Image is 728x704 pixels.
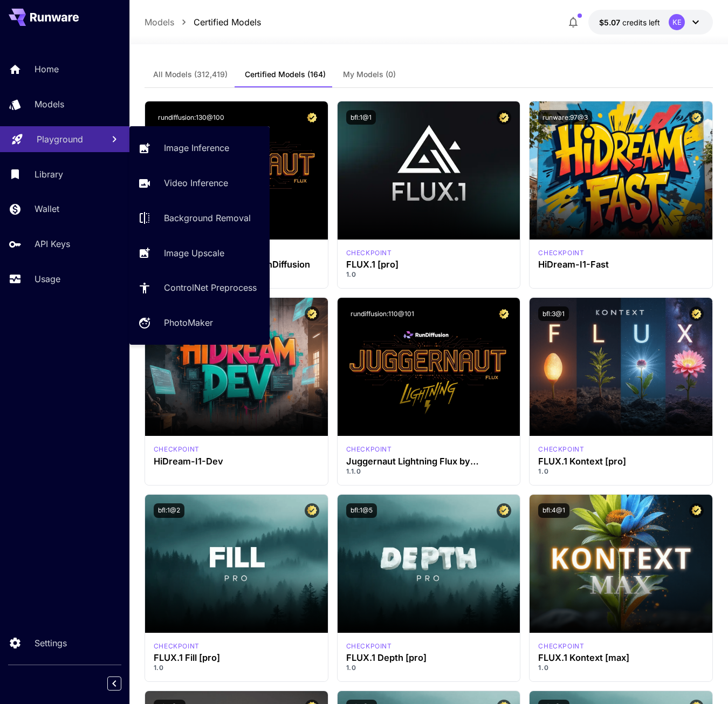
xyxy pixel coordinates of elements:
h3: HiDream-I1-Fast [538,259,704,270]
div: HiDream Fast [538,248,584,258]
button: bfl:1@1 [346,110,376,125]
p: checkpoint [538,248,584,258]
button: Certified Model – Vetted for best performance and includes a commercial license. [689,110,704,125]
span: All Models (312,419) [153,70,228,79]
p: Wallet [35,202,59,215]
p: 1.0 [154,663,319,673]
p: Certified Models [194,16,261,29]
p: 1.0 [538,663,704,673]
p: ControlNet Preprocess [164,281,257,294]
p: 1.0 [346,270,512,279]
button: Certified Model – Vetted for best performance and includes a commercial license. [689,306,704,321]
p: Library [35,168,63,181]
p: 1.0 [346,663,512,673]
button: bfl:4@1 [538,503,569,518]
p: Image Upscale [164,247,224,259]
h3: FLUX.1 Kontext [max] [538,653,704,663]
button: Certified Model – Vetted for best performance and includes a commercial license. [689,503,704,518]
a: PhotoMaker [129,310,270,336]
a: Image Upscale [129,240,270,266]
span: Certified Models (164) [245,70,326,79]
button: bfl:1@5 [346,503,377,518]
button: Certified Model – Vetted for best performance and includes a commercial license. [497,306,511,321]
p: checkpoint [154,445,200,454]
h3: HiDream-I1-Dev [154,456,319,467]
h3: Juggernaut Lightning Flux by RunDiffusion [346,456,512,467]
h3: FLUX.1 Depth [pro] [346,653,512,663]
p: Image Inference [164,141,229,154]
div: $5.0743 [599,17,660,28]
h3: FLUX.1 [pro] [346,259,512,270]
p: 1.1.0 [346,467,512,476]
a: Background Removal [129,205,270,231]
div: Collapse sidebar [115,674,129,693]
button: rundiffusion:130@100 [154,110,229,125]
div: KE [669,14,685,30]
p: checkpoint [538,445,584,454]
p: Settings [35,637,67,650]
button: Certified Model – Vetted for best performance and includes a commercial license. [305,306,319,321]
p: checkpoint [538,641,584,651]
div: FLUX.1 Kontext [pro] [538,445,584,454]
a: ControlNet Preprocess [129,275,270,301]
div: HiDream Dev [154,445,200,454]
h3: FLUX.1 Kontext [pro] [538,456,704,467]
button: $5.0743 [588,10,713,35]
span: credits left [622,18,660,27]
button: Collapse sidebar [107,676,121,691]
p: Playground [37,133,83,146]
button: bfl:1@2 [154,503,184,518]
p: Video Inference [164,176,228,189]
p: Background Removal [164,211,251,224]
button: bfl:3@1 [538,306,569,321]
a: Video Inference [129,170,270,196]
h3: FLUX.1 Fill [pro] [154,653,319,663]
p: checkpoint [346,641,392,651]
button: Certified Model – Vetted for best performance and includes a commercial license. [497,110,511,125]
p: 1.0 [538,467,704,476]
div: FLUX.1 D [346,445,392,454]
span: $5.07 [599,18,622,27]
p: checkpoint [346,445,392,454]
div: FLUX.1 Kontext [max] [538,641,584,651]
p: API Keys [35,237,70,250]
nav: breadcrumb [145,16,261,29]
div: fluxpro [346,641,392,651]
p: checkpoint [346,248,392,258]
p: checkpoint [154,641,200,651]
a: Image Inference [129,135,270,161]
p: Usage [35,272,60,285]
p: Models [35,98,64,111]
button: rundiffusion:110@101 [346,306,418,321]
span: My Models (0) [343,70,396,79]
button: Certified Model – Vetted for best performance and includes a commercial license. [497,503,511,518]
p: Models [145,16,174,29]
button: runware:97@3 [538,110,592,125]
button: Certified Model – Vetted for best performance and includes a commercial license. [305,503,319,518]
div: fluxpro [154,641,200,651]
p: PhotoMaker [164,316,213,329]
button: Certified Model – Vetted for best performance and includes a commercial license. [305,110,319,125]
p: Home [35,63,59,76]
div: fluxpro [346,248,392,258]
